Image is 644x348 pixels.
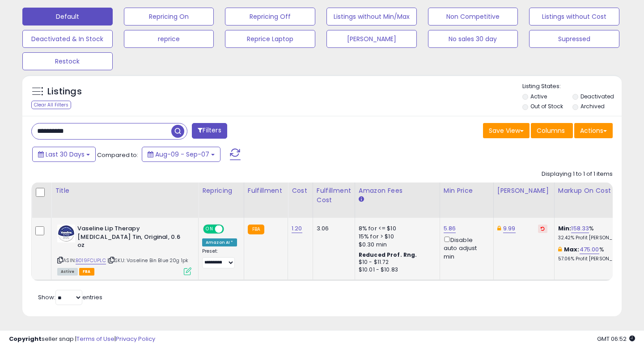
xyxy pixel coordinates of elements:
button: Repricing On [124,8,214,25]
button: Restock [22,52,113,70]
b: Min: [558,224,572,233]
b: Vaseline Lip Therapy [MEDICAL_DATA] Tin, Original, 0.6 oz [77,225,186,252]
button: Repricing Off [225,8,315,25]
a: 9.99 [503,224,516,233]
div: % [558,225,632,241]
label: Active [530,93,547,100]
div: Cost [292,186,309,195]
div: Amazon AI * [202,238,237,246]
button: Listings without Min/Max [326,8,417,25]
b: Reduced Prof. Rng. [359,251,417,259]
span: Compared to: [97,151,138,159]
div: [PERSON_NAME] [497,186,551,195]
div: Clear All Filters [31,101,71,109]
div: Displaying 1 to 1 of 1 items [542,170,613,178]
div: Repricing [202,186,240,195]
span: 2025-10-8 06:52 GMT [597,335,635,343]
button: Default [22,8,113,25]
span: Last 30 Days [46,150,85,159]
a: 1.20 [292,224,302,233]
p: 57.06% Profit [PERSON_NAME] [558,256,632,262]
a: Terms of Use [76,335,114,343]
button: Deactivated & In Stock [22,30,113,48]
span: All listings currently available for purchase on Amazon [57,268,78,276]
div: Fulfillment Cost [317,186,351,205]
div: $0.30 min [359,241,433,249]
div: Min Price [444,186,490,195]
div: Fulfillment [248,186,284,195]
div: seller snap | | [9,335,155,344]
small: FBA [248,225,264,234]
small: Amazon Fees. [359,195,364,204]
span: | SKU: Vaseline Bin Blue 20g 1pk [107,257,188,264]
div: $10 - $11.72 [359,259,433,266]
div: Disable auto adjust min [444,235,487,261]
label: Deactivated [580,93,614,100]
div: Amazon Fees [359,186,436,195]
button: Actions [574,123,613,138]
div: Title [55,186,195,195]
div: ASIN: [57,225,191,274]
button: Aug-09 - Sep-07 [142,147,220,162]
button: Filters [192,123,227,139]
button: Reprice Laptop [225,30,315,48]
b: Max: [564,245,580,254]
span: Aug-09 - Sep-07 [155,150,209,159]
h5: Listings [47,85,82,98]
button: reprice [124,30,214,48]
div: Markup on Cost [558,186,636,195]
th: The percentage added to the cost of goods (COGS) that forms the calculator for Min & Max prices. [554,182,639,218]
p: Listing States: [522,82,622,91]
span: Show: entries [38,293,102,301]
div: 15% for > $10 [359,233,433,241]
span: FBA [79,268,94,276]
a: Privacy Policy [116,335,155,343]
button: Supressed [529,30,619,48]
label: Archived [580,102,605,110]
a: 475.00 [580,245,599,254]
button: [PERSON_NAME] [326,30,417,48]
button: No sales 30 day [428,30,518,48]
div: Preset: [202,248,237,268]
div: % [558,246,632,262]
a: 5.86 [444,224,456,233]
span: OFF [223,225,237,233]
a: B019FCUPLC [76,257,106,264]
button: Last 30 Days [32,147,96,162]
label: Out of Stock [530,102,563,110]
button: Listings without Cost [529,8,619,25]
div: 8% for <= $10 [359,225,433,233]
button: Non Competitive [428,8,518,25]
p: 32.42% Profit [PERSON_NAME] [558,235,632,241]
div: 3.06 [317,225,348,233]
a: 158.33 [571,224,589,233]
button: Columns [531,123,573,138]
span: Columns [537,126,565,135]
img: 51gjbX4nylL._SL40_.jpg [57,225,75,242]
button: Save View [483,123,530,138]
span: ON [204,225,215,233]
div: $10.01 - $10.83 [359,266,433,274]
strong: Copyright [9,335,42,343]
